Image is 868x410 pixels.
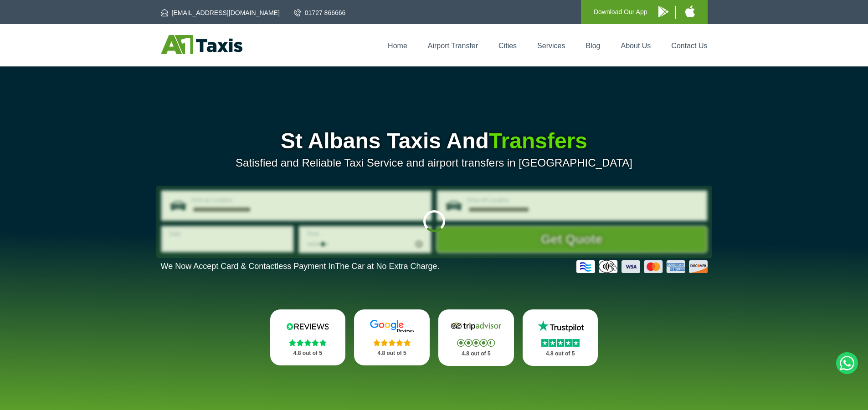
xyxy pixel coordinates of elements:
[365,319,419,333] img: Google
[364,348,420,359] p: 4.8 out of 5
[161,262,440,271] p: We Now Accept Card & Contactless Payment In
[594,6,647,18] p: Download Our App
[576,260,708,273] img: Credit And Debit Cards
[537,42,565,50] a: Services
[161,35,242,54] img: A1 Taxis St Albans LTD
[428,42,478,50] a: Airport Transfer
[658,6,668,17] img: A1 Taxis Android App
[280,348,336,359] p: 4.8 out of 5
[489,129,587,153] span: Transfers
[335,262,439,271] span: The Car at No Extra Charge.
[533,319,588,333] img: Trustpilot
[498,42,517,50] a: Cities
[289,339,327,346] img: Stars
[449,319,503,333] img: Tripadvisor
[671,42,707,50] a: Contact Us
[448,348,504,359] p: 4.8 out of 5
[161,8,280,17] a: [EMAIL_ADDRESS][DOMAIN_NAME]
[294,8,346,17] a: 01727 866666
[438,309,514,366] a: Tripadvisor Stars 4.8 out of 5
[161,157,708,169] p: Satisfied and Reliable Taxi Service and airport transfers in [GEOGRAPHIC_DATA]
[621,42,651,50] a: About Us
[270,309,346,365] a: Reviews.io Stars 4.8 out of 5
[280,319,335,333] img: Reviews.io
[541,339,580,347] img: Stars
[685,5,695,17] img: A1 Taxis iPhone App
[586,42,600,50] a: Blog
[388,42,407,50] a: Home
[373,339,411,346] img: Stars
[457,339,495,347] img: Stars
[533,348,588,359] p: 4.8 out of 5
[523,309,598,366] a: Trustpilot Stars 4.8 out of 5
[354,309,430,365] a: Google Stars 4.8 out of 5
[161,130,708,152] h1: St Albans Taxis And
